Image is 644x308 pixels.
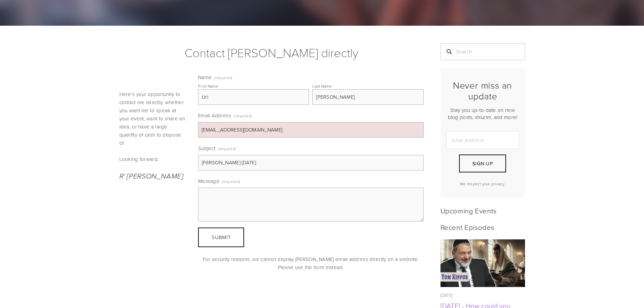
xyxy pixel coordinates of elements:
[212,234,231,241] span: Submit
[198,112,231,119] span: Email Address
[119,90,187,147] p: Here's your opportunity to contact me directly, whether you want me to speak at your event, want ...
[222,176,240,186] span: (required)
[119,155,187,163] p: Looking forward,
[440,239,525,287] a: Yom Kippur - How could you eat?
[472,160,493,167] span: Sign Up
[119,43,424,62] h1: Contact [PERSON_NAME] directly
[440,223,525,231] h2: Recent Episodes
[198,255,424,271] p: For security reasons, we cannot display [PERSON_NAME] email address directly on a website. Please...
[446,181,519,187] p: We respect your privacy.
[440,43,525,60] input: Search
[446,80,519,102] h2: Never miss an update
[459,155,506,172] button: Sign Up
[198,177,219,185] span: Message
[440,292,453,298] time: [DATE]
[198,74,212,81] span: Name
[214,76,232,80] span: (required)
[446,131,519,149] input: Email Address
[440,206,525,215] h2: Upcoming Events
[312,83,332,89] div: Last Name
[218,144,236,153] span: (required)
[198,145,215,152] span: Subject
[119,172,184,181] em: R' [PERSON_NAME]
[446,106,519,121] p: Stay you up-to-date on new blog posts, shiurim, and more!
[234,111,252,121] span: (required)
[198,228,244,247] button: SubmitSubmit
[198,83,218,89] div: First Name
[440,239,525,287] img: Yom Kippur - How could you eat?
